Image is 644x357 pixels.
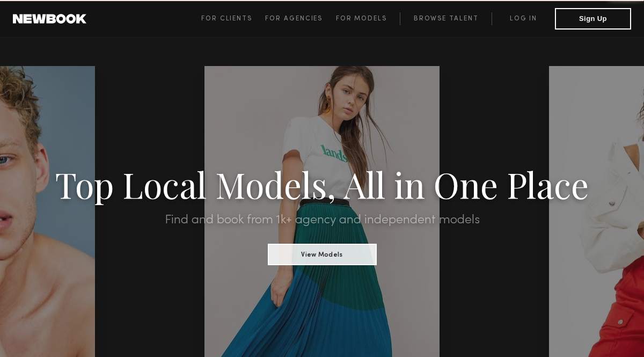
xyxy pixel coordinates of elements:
[336,16,387,22] span: For Models
[48,214,596,227] h2: Find and book from 1k+ agency and independent models
[48,167,596,201] h1: Top Local Models, All in One Place
[201,16,252,22] span: For Clients
[268,247,377,259] a: View Models
[268,244,377,265] button: View Models
[492,12,555,25] a: Log in
[555,8,631,30] button: Sign Up
[201,12,265,25] a: For Clients
[265,12,335,25] a: For Agencies
[336,12,400,25] a: For Models
[265,16,323,22] span: For Agencies
[400,12,492,25] a: Browse Talent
